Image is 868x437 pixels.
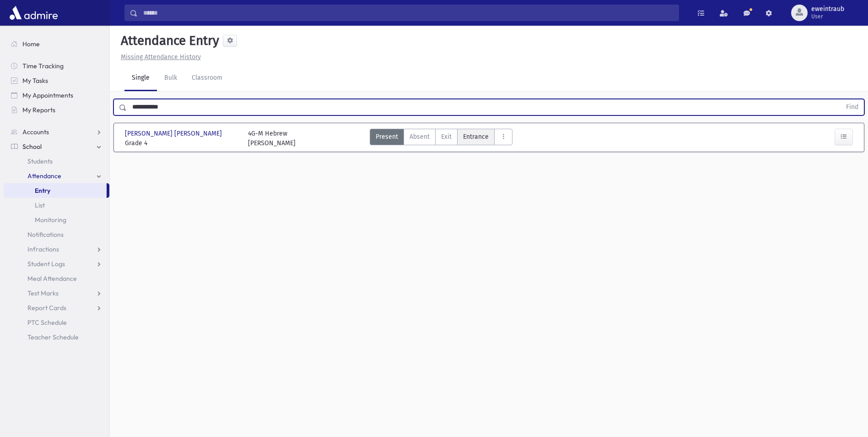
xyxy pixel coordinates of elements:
a: Single [124,66,157,91]
a: Report Cards [4,300,109,315]
span: Time Tracking [22,62,64,70]
div: 4G-M Hebrew [PERSON_NAME] [248,129,296,148]
a: Monitoring [4,213,109,227]
a: My Tasks [4,73,109,88]
a: Entry [4,183,107,198]
span: Students [27,157,53,165]
a: My Reports [4,103,109,117]
a: Test Marks [4,286,109,300]
span: Home [22,40,40,48]
span: Infractions [27,245,59,253]
button: Find [841,99,864,115]
input: Search [138,5,679,21]
span: School [22,142,42,151]
a: Time Tracking [4,59,109,73]
span: eweintraub [811,5,844,13]
a: Accounts [4,125,109,139]
span: Entry [35,186,50,195]
a: Missing Attendance History [117,53,201,61]
span: Entrance [463,132,489,142]
a: Meal Attendance [4,271,109,286]
a: Teacher Schedule [4,330,109,344]
span: Exit [441,132,452,142]
span: [PERSON_NAME] [PERSON_NAME] [125,129,224,138]
span: Absent [410,132,430,142]
span: Grade 4 [125,138,239,148]
a: Classroom [184,66,230,91]
span: My Tasks [22,76,48,85]
span: Notifications [27,230,64,239]
span: Test Marks [27,289,59,297]
h5: Attendance Entry [117,33,219,49]
a: List [4,198,109,213]
a: Attendance [4,169,109,183]
a: Students [4,154,109,169]
u: Missing Attendance History [121,53,201,61]
a: Infractions [4,242,109,257]
span: Report Cards [27,304,66,312]
span: Student Logs [27,260,65,268]
a: Home [4,37,109,51]
span: Monitoring [35,216,66,224]
span: PTC Schedule [27,318,67,327]
a: Bulk [157,66,184,91]
span: Teacher Schedule [27,333,79,341]
a: School [4,139,109,154]
a: My Appointments [4,88,109,103]
span: Attendance [27,172,61,180]
a: Notifications [4,227,109,242]
span: Present [376,132,398,142]
span: My Appointments [22,91,73,99]
span: Accounts [22,128,49,136]
a: Student Logs [4,257,109,271]
span: List [35,201,45,209]
span: My Reports [22,106,55,114]
span: Meal Attendance [27,274,77,283]
a: PTC Schedule [4,315,109,330]
img: AdmirePro [7,4,60,22]
span: User [811,13,844,20]
div: AttTypes [370,129,512,148]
